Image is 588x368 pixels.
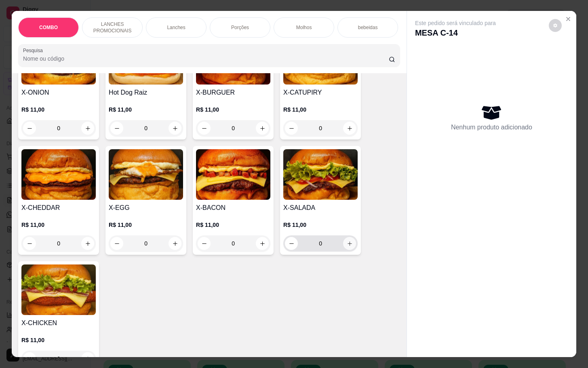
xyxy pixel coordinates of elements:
label: Pesquisa [23,47,46,54]
h4: X-EGG [109,203,183,213]
p: R$ 11,00 [109,221,183,229]
button: increase-product-quantity [343,122,356,135]
p: LANCHES PROMOCIONAIS [89,21,136,34]
button: increase-product-quantity [343,237,356,250]
h4: X-ONION [21,88,96,97]
img: product-image [196,149,270,200]
p: R$ 11,00 [21,336,96,344]
button: increase-product-quantity [256,237,269,250]
p: Lanches [167,24,185,31]
button: increase-product-quantity [81,122,94,135]
button: decrease-product-quantity [23,352,36,365]
h4: X-CHEDDAR [21,203,96,213]
button: decrease-product-quantity [23,237,36,250]
h4: X-CHICKEN [21,318,96,328]
button: decrease-product-quantity [198,237,211,250]
h4: X-CATUPIRY [283,88,358,97]
p: R$ 11,00 [21,106,96,114]
h4: Hot Dog Raiz [109,88,183,97]
button: decrease-product-quantity [285,237,298,250]
button: decrease-product-quantity [549,19,562,32]
p: MESA C-14 [415,27,496,38]
input: Pesquisa [23,55,389,63]
p: R$ 11,00 [21,221,96,229]
button: increase-product-quantity [169,237,181,250]
button: Close [562,13,575,25]
p: Porções [231,24,249,31]
button: decrease-product-quantity [198,122,211,135]
p: R$ 11,00 [283,221,358,229]
button: increase-product-quantity [256,122,269,135]
p: Molhos [296,24,312,31]
h4: X-BACON [196,203,270,213]
p: R$ 11,00 [109,106,183,114]
p: COMBO [39,24,58,31]
button: increase-product-quantity [81,237,94,250]
p: Este pedido será vinculado para [415,19,496,27]
img: product-image [109,149,183,200]
img: product-image [21,149,96,200]
p: R$ 11,00 [283,106,358,114]
p: R$ 11,00 [196,106,270,114]
p: bebeidas [358,24,378,31]
button: decrease-product-quantity [23,122,36,135]
p: R$ 11,00 [196,221,270,229]
button: increase-product-quantity [81,352,94,365]
h4: X-BURGUER [196,88,270,97]
button: decrease-product-quantity [285,122,298,135]
img: product-image [21,264,96,315]
p: Nenhum produto adicionado [451,123,532,132]
h4: X-SALADA [283,203,358,213]
button: decrease-product-quantity [110,237,123,250]
img: product-image [283,149,358,200]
